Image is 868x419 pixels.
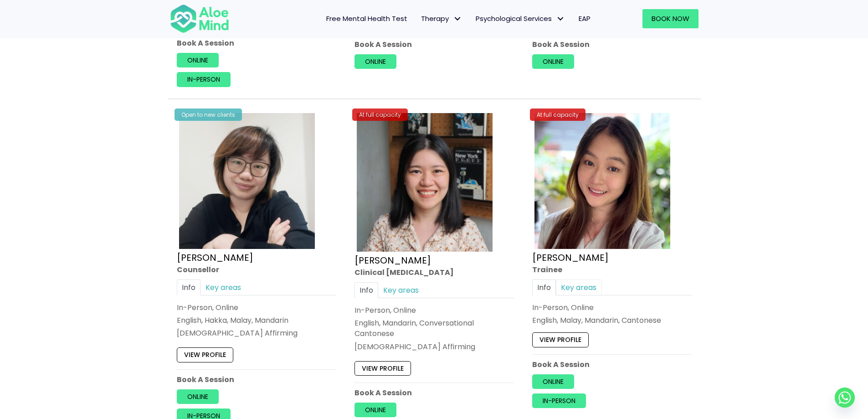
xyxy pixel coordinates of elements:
p: Book A Session [532,359,692,370]
a: Free Mental Health Test [319,9,414,28]
span: Psychological Services [476,14,565,23]
a: Online [177,53,219,67]
a: Info [177,279,200,295]
a: In-person [532,393,586,408]
span: Psychological Services: submenu [554,12,567,26]
p: Book A Session [177,38,336,48]
p: Book A Session [532,39,692,50]
div: [DEMOGRAPHIC_DATA] Affirming [354,341,514,352]
span: Therapy [421,14,462,23]
a: TherapyTherapy: submenu [414,9,469,28]
p: English, Hakka, Malay, Mandarin [177,315,336,326]
div: Open to new clients [175,109,242,121]
a: Key areas [200,279,246,295]
a: [PERSON_NAME] [532,251,609,264]
img: hoong yee trainee [534,113,670,249]
span: EAP [579,14,591,23]
div: In-Person, Online [354,305,514,316]
a: [PERSON_NAME] [177,251,253,264]
a: Info [532,279,556,295]
img: Chen-Wen-profile-photo [357,113,493,252]
a: In-person [177,72,231,87]
p: Book A Session [354,39,514,50]
a: Whatsapp [835,388,855,408]
div: In-Person, Online [177,302,336,313]
a: Online [532,374,574,389]
img: Aloe mind Logo [170,4,229,34]
p: Book A Session [177,374,336,385]
div: At full capacity [530,109,586,121]
span: Book Now [652,14,689,23]
span: Free Mental Health Test [326,14,407,23]
span: Therapy: submenu [451,12,464,26]
a: Key areas [556,279,601,295]
div: Trainee [532,264,692,275]
p: English, Malay, Mandarin, Cantonese [532,315,692,326]
p: Book A Session [354,388,514,398]
div: Clinical [MEDICAL_DATA] [354,267,514,278]
a: Psychological ServicesPsychological Services: submenu [469,9,572,28]
div: In-Person, Online [532,302,692,313]
p: English, Mandarin, Conversational Cantonese [354,318,514,339]
a: Online [354,55,396,69]
a: Key areas [378,282,424,298]
div: Counsellor [177,264,336,275]
a: View profile [354,361,411,376]
div: At full capacity [352,109,408,121]
a: EAP [572,9,597,28]
nav: Menu [241,9,597,28]
a: Online [177,389,219,404]
img: Yvonne crop Aloe Mind [179,113,315,249]
a: Book Now [642,9,699,28]
a: View profile [177,347,233,362]
a: View profile [532,332,589,347]
a: Online [354,403,396,417]
a: Info [354,282,378,298]
div: [DEMOGRAPHIC_DATA] Affirming [177,328,336,338]
a: [PERSON_NAME] [354,254,431,267]
a: Online [532,55,574,69]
